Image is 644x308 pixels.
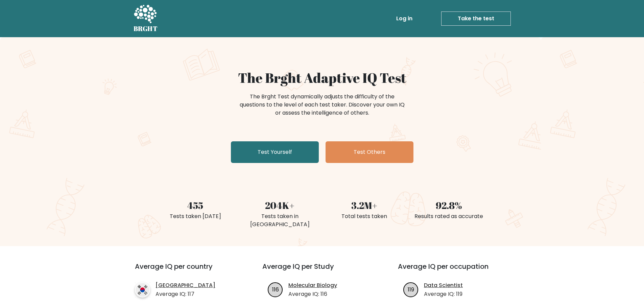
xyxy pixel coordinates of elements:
[411,212,487,220] div: Results rated as accurate
[326,198,403,212] div: 3.2M+
[326,141,413,163] a: Test Others
[156,281,215,289] a: [GEOGRAPHIC_DATA]
[326,212,403,220] div: Total tests taken
[135,282,150,298] img: country
[157,198,234,212] div: 455
[288,290,337,298] p: Average IQ: 116
[424,281,463,289] a: Data Scientist
[424,290,463,298] p: Average IQ: 119
[398,262,517,279] h3: Average IQ per occupation
[134,25,158,33] h5: BRGHT
[238,93,407,117] div: The Brght Test dynamically adjusts the difficulty of the questions to the level of each test take...
[156,290,215,298] p: Average IQ: 117
[135,262,238,279] h3: Average IQ per country
[288,281,337,289] a: Molecular Biology
[242,212,318,229] div: Tests taken in [GEOGRAPHIC_DATA]
[242,198,318,212] div: 204K+
[411,198,487,212] div: 92.8%
[441,11,511,26] a: Take the test
[408,285,414,293] text: 119
[231,141,319,163] a: Test Yourself
[272,285,279,293] text: 116
[262,262,382,279] h3: Average IQ per Study
[157,212,234,220] div: Tests taken [DATE]
[393,12,415,25] a: Log in
[134,3,158,34] a: BRGHT
[157,70,487,86] h1: The Brght Adaptive IQ Test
